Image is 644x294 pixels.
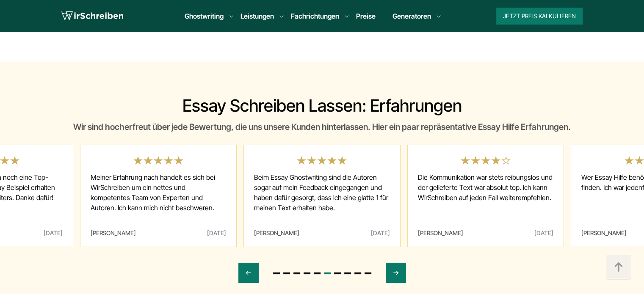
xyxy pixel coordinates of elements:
[293,272,300,274] span: Go to slide 3
[386,263,406,283] div: Next slide
[356,12,376,20] a: Preise
[606,255,631,280] img: button top
[304,272,310,274] span: Go to slide 4
[344,272,351,274] span: Go to slide 8
[240,11,274,21] a: Leistungen
[238,263,259,283] div: Previous slide
[243,145,401,247] div: 6 / 10
[58,120,586,134] div: Wir sind hocherfreut über jede Bewertung, die uns unsere Kunden hinterlassen. Hier ein paar reprä...
[324,272,331,274] span: Go to slide 6
[58,96,586,116] h2: Essay schreiben lassen: Erfahrungen
[418,230,463,236] span: [PERSON_NAME]
[207,230,226,236] span: [DATE]
[365,272,371,274] span: Go to slide 10
[283,272,290,274] span: Go to slide 2
[91,230,136,236] span: [PERSON_NAME]
[80,145,237,247] div: 5 / 10
[407,145,564,247] div: 7 / 10
[61,10,123,22] img: logo wirschreiben
[91,165,227,230] span: Meiner Erfahrung nach handelt es sich bei WirSchreiben um ein nettes und kompetentes Team von Exp...
[44,230,63,236] span: [DATE]
[185,11,224,21] a: Ghostwriting
[314,272,321,274] span: Go to slide 5
[254,230,299,236] span: [PERSON_NAME]
[254,165,390,230] span: Beim Essay Ghostwriting sind die Autoren sogar auf mein Feedback eingegangen und haben dafür geso...
[371,230,390,236] span: [DATE]
[334,272,341,274] span: Go to slide 7
[418,165,554,230] span: Die Kommunikation war stets reibungslos und der gelieferte Text war absolut top. Ich kann WirSchr...
[392,11,431,21] a: Generatoren
[354,272,361,274] span: Go to slide 9
[291,11,339,21] a: Fachrichtungen
[581,230,627,236] span: [PERSON_NAME]
[273,272,280,274] span: Go to slide 1
[496,8,583,25] button: Jetzt Preis kalkulieren
[534,230,553,236] span: [DATE]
